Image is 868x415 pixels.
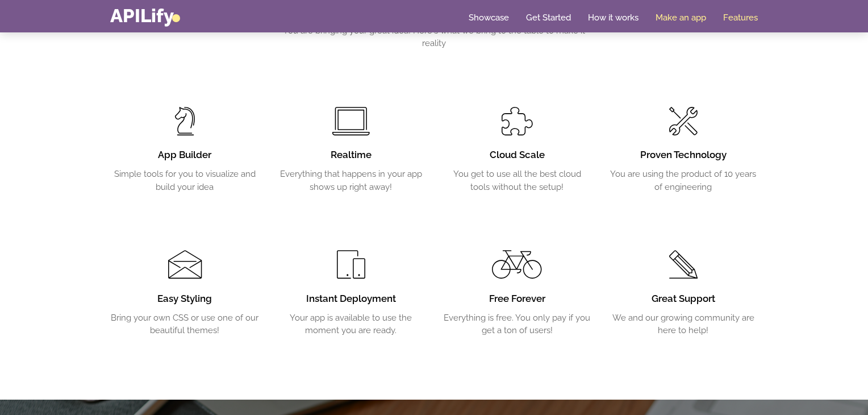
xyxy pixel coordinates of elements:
p: Everything is free. You only pay if you get a ton of users! [443,312,592,337]
p: Your app is available to use the moment you are ready. [277,312,426,337]
a: APILify [110,5,180,27]
h3: Instant Deployment [277,292,426,306]
a: Showcase [469,12,509,23]
p: We and our growing community are here to help! [609,312,758,337]
p: You are using the product of 10 years of engineering [609,168,758,193]
p: You get to use all the best cloud tools without the setup! [443,168,592,193]
h3: Cloud Scale [443,148,592,162]
h3: Proven Technology [609,148,758,162]
p: You are bringing your great idea! Here's what we bring to the table to make it reality [277,24,592,50]
a: Get Started [526,12,571,23]
h3: Free Forever [443,292,592,306]
p: Everything that happens in your app shows up right away! [277,168,426,193]
a: How it works [588,12,639,23]
h3: Easy Styling [110,292,260,306]
h3: Great Support [609,292,758,306]
a: Features [723,12,758,23]
p: Bring your own CSS or use one of our beautiful themes! [110,312,260,337]
h3: Realtime [277,148,426,162]
p: Simple tools for you to visualize and build your idea [110,168,260,193]
h3: App Builder [110,148,260,162]
a: Make an app [656,12,706,23]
